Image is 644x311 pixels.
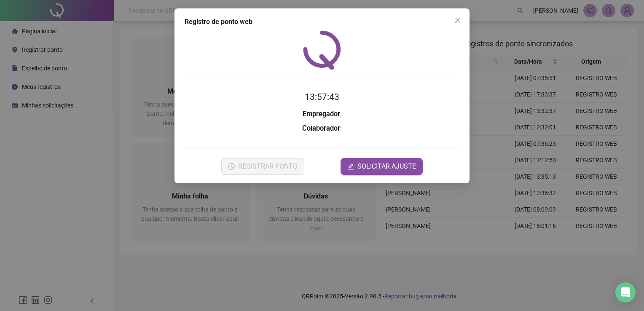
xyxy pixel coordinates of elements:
button: REGISTRAR PONTO [221,158,304,175]
h3: : [185,109,459,120]
strong: Colaborador [302,124,340,132]
span: close [454,17,461,24]
button: editSOLICITAR AJUSTE [341,158,423,175]
time: 13:57:43 [305,92,339,102]
span: edit [347,163,354,170]
strong: Empregador [303,110,340,118]
h3: : [185,123,459,134]
div: Registro de ponto web [185,17,459,27]
div: Open Intercom Messenger [615,282,636,303]
span: SOLICITAR AJUSTE [357,161,416,172]
button: Close [451,13,464,27]
img: QRPoint [303,30,341,70]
